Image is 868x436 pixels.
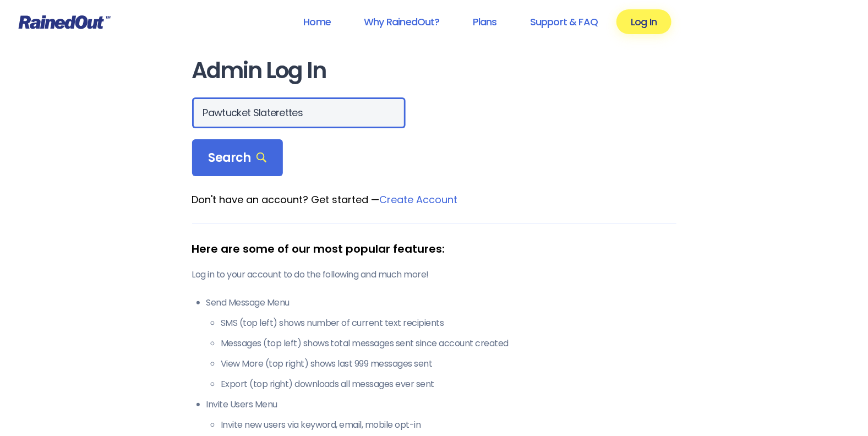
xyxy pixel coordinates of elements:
[192,139,283,177] div: Search
[221,357,676,370] li: View More (top right) shows last 999 messages sent
[380,193,458,206] a: Create Account
[221,378,676,391] li: Export (top right) downloads all messages ever sent
[192,241,676,257] div: Here are some of our most popular features:
[350,9,454,34] a: Why RainedOut?
[221,317,676,330] li: SMS (top left) shows number of current text recipients
[221,337,676,350] li: Messages (top left) shows total messages sent since account created
[206,398,676,432] li: Invite Users Menu
[192,58,676,83] h1: Admin Log In
[616,9,671,34] a: Log In
[209,150,267,166] span: Search
[516,9,612,34] a: Support & FAQ
[289,9,345,34] a: Home
[221,418,676,432] li: Invite new users via keyword, email, mobile opt-in
[206,296,676,391] li: Send Message Menu
[192,268,676,281] p: Log in to your account to do the following and much more!
[458,9,511,34] a: Plans
[192,97,406,128] input: Search Orgs…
